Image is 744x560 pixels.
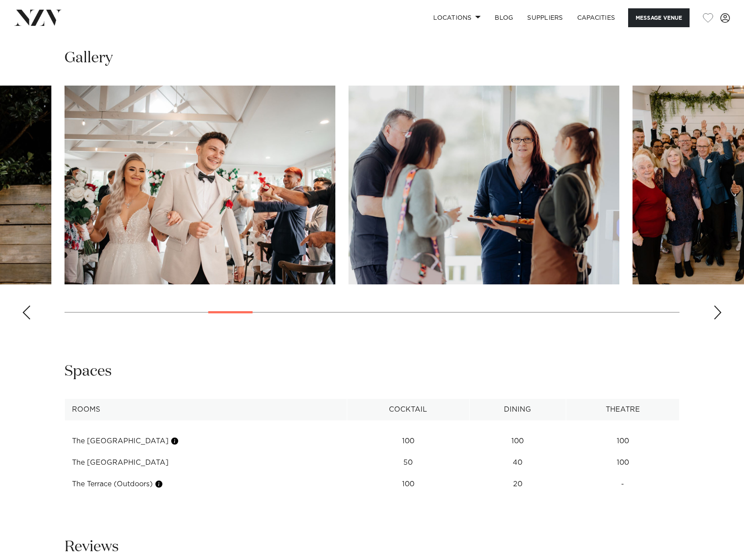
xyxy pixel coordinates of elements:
[65,452,347,474] td: The [GEOGRAPHIC_DATA]
[347,452,470,474] td: 50
[347,399,470,420] th: Cocktail
[469,452,566,474] td: 40
[469,474,566,495] td: 20
[65,431,347,452] td: The [GEOGRAPHIC_DATA]
[65,537,119,557] h2: Reviews
[566,452,679,474] td: 100
[566,431,679,452] td: 100
[570,8,622,27] a: Capacities
[65,362,112,381] h2: Spaces
[488,8,520,27] a: BLOG
[65,48,113,68] h2: Gallery
[469,431,566,452] td: 100
[566,474,679,495] td: -
[65,474,347,495] td: The Terrace (Outdoors)
[347,431,470,452] td: 100
[426,8,488,27] a: Locations
[566,399,679,420] th: Theatre
[628,8,690,27] button: Message Venue
[65,399,347,420] th: Rooms
[14,10,62,25] img: nzv-logo.png
[469,399,566,420] th: Dining
[349,86,619,284] swiper-slide: 9 / 30
[65,86,335,284] swiper-slide: 8 / 30
[347,474,470,495] td: 100
[520,8,570,27] a: SUPPLIERS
